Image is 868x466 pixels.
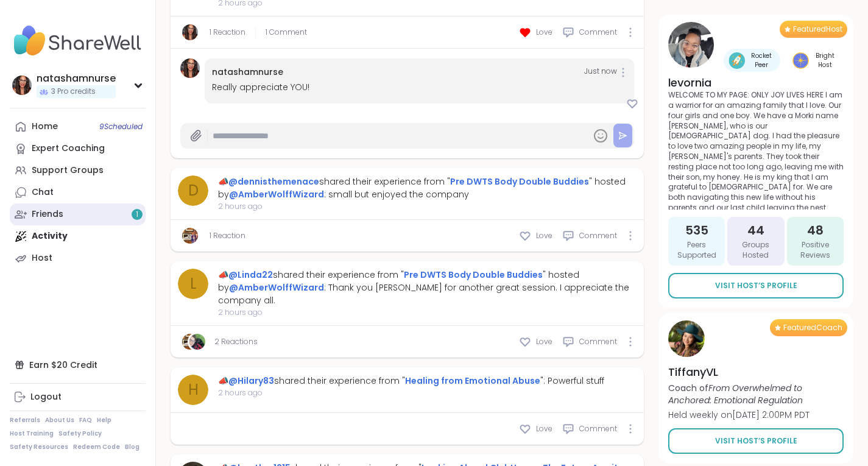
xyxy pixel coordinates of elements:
img: Bright Host [792,52,809,69]
div: Home [32,121,58,133]
span: 48 [807,222,824,239]
a: Expert Coaching [10,138,146,160]
img: bandannagurl [189,334,205,350]
img: AmberWolffWizard [182,228,198,244]
a: Help [97,416,111,425]
a: Referrals [10,416,40,425]
span: Comment [579,423,617,434]
img: AmberWolffWizard [182,334,198,350]
span: 535 [685,222,708,239]
span: Love [536,230,552,241]
a: @AmberWolffWizard [229,188,324,200]
img: levornia [668,22,714,68]
a: Home9Scheduled [10,116,146,138]
span: Featured Coach [783,323,842,333]
a: natashamnurse [212,66,283,78]
a: L [178,269,208,299]
span: Comment [579,336,617,347]
p: Held weekly on [DATE] 2:00PM PDT [668,409,844,421]
span: 1 Comment [266,27,307,38]
a: H [178,375,208,405]
a: @Linda22 [228,269,273,281]
div: 📣 shared their experience from " ": Powerful stuff [218,375,604,387]
div: 📣 shared their experience from " " hosted by : Thank you [PERSON_NAME] for another great session.... [218,269,637,307]
span: 44 [747,222,764,239]
h4: levornia [668,75,844,90]
div: Expert Coaching [32,143,105,155]
a: 1 Reaction [210,27,245,38]
a: Safety Resources [10,443,68,451]
span: Visit Host’s Profile [715,280,797,291]
span: H [188,379,199,401]
span: 2 hours ago [218,201,637,212]
a: Healing from Emotional Abuse [405,375,540,387]
span: Just now [584,66,617,79]
a: Visit Host’s Profile [668,428,844,454]
div: Host [32,252,52,264]
a: Blog [125,443,139,451]
span: Bright Host [811,51,839,69]
span: 9 Scheduled [99,122,143,132]
a: Support Groups [10,160,146,182]
div: Really appreciate YOU! [212,81,627,94]
div: Logout [30,391,62,403]
img: Rocket Peer [729,52,745,69]
div: Chat [32,186,54,199]
span: 1 [136,210,138,220]
span: Rocket Peer [747,51,775,69]
p: Coach of [668,382,844,406]
span: Visit Host’s Profile [715,436,797,447]
p: WELCOME TO MY PAGE: ONLY JOY LIVES HERE I am a warrior for an amazing family that I love. Our fou... [668,90,844,210]
a: @Hilary83 [228,375,274,387]
span: Groups Hosted [732,240,779,261]
div: natashamnurse [37,72,116,85]
div: Friends [32,208,63,221]
a: Chat [10,182,146,203]
a: Logout [10,386,146,408]
span: 2 hours ago [218,307,637,318]
span: Love [536,423,552,434]
a: 2 Reactions [214,336,258,347]
span: Positive Reviews [792,240,839,261]
a: Friends1 [10,203,146,225]
img: natashamnurse [182,24,198,40]
div: Support Groups [32,164,104,177]
a: 1 Reaction [210,230,245,241]
a: Host Training [10,429,54,438]
a: Redeem Code [73,443,120,451]
a: Pre DWTS Body Double Buddies [450,175,589,188]
span: d [188,180,199,202]
a: Host [10,247,146,269]
div: Earn $20 Credit [10,354,146,376]
span: 3 Pro credits [51,86,96,97]
div: 📣 shared their experience from " " hosted by : small but enjoyed the company [218,175,637,201]
span: L [190,273,197,295]
img: TiffanyVL [668,320,705,357]
span: 2 hours ago [218,387,604,398]
span: Peers Supported [673,240,720,261]
span: Love [536,336,552,347]
a: FAQ [79,416,92,425]
img: natashamnurse [12,76,32,95]
a: About Us [45,416,74,425]
span: Featured Host [793,24,842,34]
a: @AmberWolffWizard [229,281,324,294]
span: Comment [579,27,617,38]
a: @dennisthemenace [228,175,319,188]
a: d [178,175,208,206]
span: Comment [579,230,617,241]
a: Pre DWTS Body Double Buddies [404,269,543,281]
a: Safety Policy [58,429,102,438]
h4: TiffanyVL [668,364,844,380]
a: Visit Host’s Profile [668,273,844,298]
span: Love [536,27,552,38]
i: From Overwhelmed to Anchored: Emotional Regulation [668,382,803,406]
img: natashamnurse [180,58,200,78]
img: ShareWell Nav Logo [10,19,146,62]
